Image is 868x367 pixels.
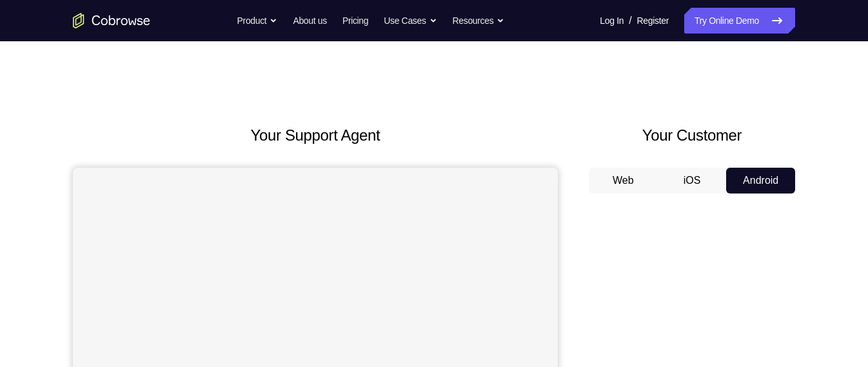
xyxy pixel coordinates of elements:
[589,168,658,193] button: Web
[658,168,727,193] button: iOS
[384,8,437,34] button: Use Cases
[73,13,150,28] a: Go to the home page
[726,168,795,193] button: Android
[684,8,795,34] a: Try Online Demo
[589,124,795,147] h2: Your Customer
[600,8,624,34] a: Log In
[629,13,631,28] span: /
[237,8,278,34] button: Product
[637,8,669,34] a: Register
[73,124,558,147] h2: Your Support Agent
[293,8,326,34] a: About us
[342,8,368,34] a: Pricing
[453,8,505,34] button: Resources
